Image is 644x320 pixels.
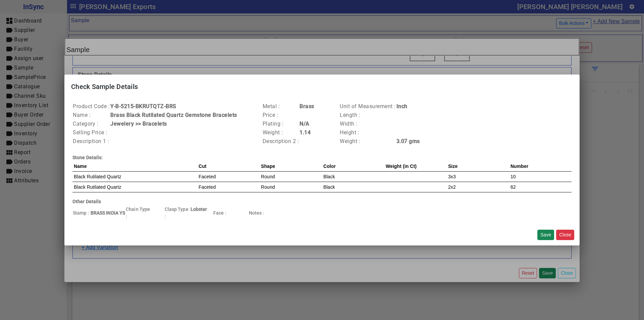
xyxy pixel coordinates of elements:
[197,161,260,172] th: Cut
[64,75,580,99] mat-card-title: Check Sample Details
[322,182,384,192] td: Black
[125,205,151,221] td: Chain Type :
[262,111,300,120] td: Price :
[72,172,197,182] td: Black Rutilated Quartz
[396,138,420,144] b: 3.07 gms
[339,128,396,137] td: Height :
[322,172,384,182] td: Black
[72,137,110,146] td: Description 1 :
[509,161,572,172] th: Number
[509,182,572,192] td: 62
[72,199,101,204] b: Other Details
[322,161,384,172] th: Color
[339,137,396,146] td: Weight :
[197,182,260,192] td: Faceted
[164,205,190,221] td: Clasp Type :
[339,102,396,111] td: Unit of Measurement :
[110,112,237,118] b: Brass Black Rutilated Quartz Gemstone Bracelets
[72,161,197,172] th: Name
[300,121,310,127] b: N/A
[509,172,572,182] td: 10
[72,128,110,137] td: Selling Price :
[191,207,207,212] b: Lobster
[110,103,176,109] b: Y-B-5215-BKRUTQTZ-BRS
[260,161,322,172] th: Shape
[262,128,300,137] td: Weight :
[447,172,509,182] td: 3x3
[72,155,103,160] b: Stone Details:
[249,205,266,221] td: Notes :
[213,205,231,221] td: Face :
[300,103,314,109] b: Brass
[300,129,311,136] b: 1.14
[72,182,197,192] td: Black Rutilated Quartz
[260,182,322,192] td: Round
[447,182,509,192] td: 2x2
[110,121,167,127] b: Jewelery >> Bracelets
[447,161,509,172] th: Size
[556,230,574,240] button: Close
[72,102,110,111] td: Product Code :
[339,120,396,128] td: Width :
[396,103,408,109] b: Inch
[262,137,300,146] td: Description 2 :
[262,102,300,111] td: Metal :
[72,205,90,221] td: Stamp :
[537,230,554,240] button: Save
[384,161,447,172] th: Weight (in Ct)
[339,111,396,120] td: Length :
[262,120,300,128] td: Plating :
[72,111,110,120] td: Name :
[260,172,322,182] td: Round
[197,172,260,182] td: Faceted
[72,120,110,128] td: Category :
[91,210,125,216] b: BRASS INDIA YS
